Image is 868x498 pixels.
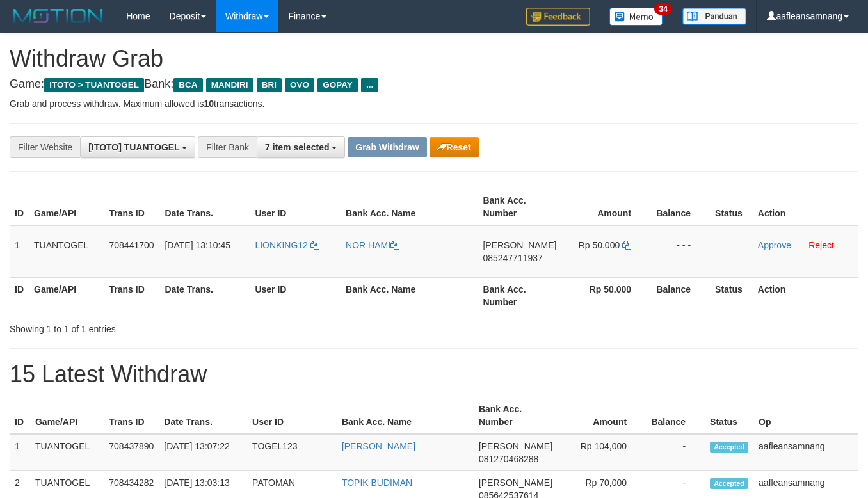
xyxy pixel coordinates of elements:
td: Rp 104,000 [559,434,646,471]
div: Showing 1 to 1 of 1 entries [10,317,352,335]
span: GOPAY [317,78,358,92]
th: Bank Acc. Name [337,398,474,434]
span: 34 [654,3,671,15]
td: [DATE] 13:07:22 [159,434,247,471]
span: Copy 081270468288 to clipboard [479,454,538,464]
th: Bank Acc. Number [478,189,561,225]
span: BRI [257,78,282,92]
th: ID [10,277,29,314]
th: Bank Acc. Name [341,277,478,314]
th: Amount [562,189,651,225]
td: aafleansamnang [753,434,858,471]
a: Approve [758,240,791,250]
th: Game/API [29,277,104,314]
a: Copy 50000 to clipboard [622,240,631,250]
span: BCA [173,78,202,92]
a: Reject [808,240,834,250]
td: TUANTOGEL [30,434,104,471]
img: Button%20Memo.svg [609,8,663,26]
span: OVO [285,78,314,92]
span: Rp 50.000 [579,240,620,250]
h1: Withdraw Grab [10,46,858,72]
th: Balance [650,277,710,314]
img: Feedback.jpg [526,8,590,26]
img: MOTION_logo.png [10,6,107,26]
h4: Game: Bank: [10,78,858,91]
button: Reset [430,137,479,157]
button: 7 item selected [257,136,345,158]
th: User ID [247,398,337,434]
button: [ITOTO] TUANTOGEL [80,136,195,158]
div: Filter Bank [198,136,257,158]
strong: 10 [204,99,214,109]
th: Status [705,398,753,434]
th: Status [710,277,753,314]
h1: 15 Latest Withdraw [10,362,858,387]
a: NOR HAMI [346,240,399,250]
th: Trans ID [104,277,160,314]
span: [PERSON_NAME] [483,240,556,250]
th: Date Trans. [159,277,250,314]
a: [PERSON_NAME] [342,441,415,451]
th: ID [10,398,30,434]
span: ITOTO > TUANTOGEL [44,78,144,92]
span: LIONKING12 [255,240,307,250]
div: Filter Website [10,136,80,158]
th: Action [753,189,858,225]
th: Balance [650,189,710,225]
span: Accepted [710,478,748,489]
th: Op [753,398,858,434]
span: [PERSON_NAME] [479,478,552,488]
span: 7 item selected [265,142,329,152]
th: User ID [250,277,341,314]
span: [DATE] 13:10:45 [165,240,230,250]
th: Action [753,277,858,314]
td: 708437890 [104,434,159,471]
th: Status [710,189,753,225]
th: Game/API [30,398,104,434]
img: panduan.png [682,8,746,25]
span: Accepted [710,442,748,453]
a: TOPIK BUDIMAN [342,478,412,488]
th: ID [10,189,29,225]
th: Balance [646,398,705,434]
span: 708441700 [109,240,154,250]
a: LIONKING12 [255,240,319,250]
th: Bank Acc. Number [474,398,559,434]
span: [ITOTO] TUANTOGEL [88,142,179,152]
span: Copy 085247711937 to clipboard [483,253,542,263]
th: Date Trans. [159,398,247,434]
th: Trans ID [104,398,159,434]
th: Date Trans. [159,189,250,225]
th: Amount [559,398,646,434]
span: ... [361,78,378,92]
th: Bank Acc. Name [341,189,478,225]
button: Grab Withdraw [348,137,426,157]
th: Rp 50.000 [562,277,651,314]
td: TOGEL123 [247,434,337,471]
p: Grab and process withdraw. Maximum allowed is transactions. [10,97,858,110]
td: - - - [650,225,710,278]
th: Bank Acc. Number [478,277,561,314]
th: Trans ID [104,189,160,225]
th: User ID [250,189,341,225]
td: - [646,434,705,471]
td: 1 [10,225,29,278]
span: MANDIRI [206,78,253,92]
td: 1 [10,434,30,471]
th: Game/API [29,189,104,225]
span: [PERSON_NAME] [479,441,552,451]
td: TUANTOGEL [29,225,104,278]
